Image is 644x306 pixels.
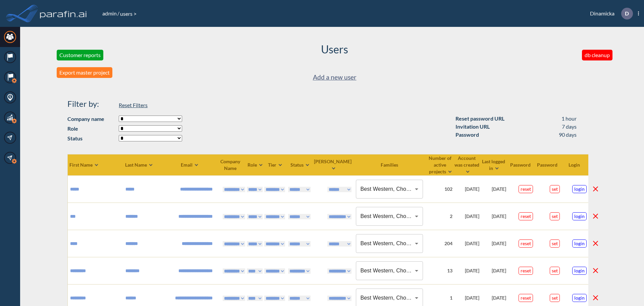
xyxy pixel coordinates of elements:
[481,230,508,257] td: [DATE]
[481,154,508,175] th: Last logged in
[353,154,427,175] th: Families
[427,257,454,284] td: 13
[356,207,423,226] div: Best Western, Choice, G6 Hospitality, Hilton, Hyatt, IHG, Marriott, [GEOGRAPHIC_DATA], [GEOGRAPHI...
[519,185,533,193] button: reset
[314,154,353,175] th: [PERSON_NAME]
[481,175,508,203] td: [DATE]
[481,203,508,230] td: [DATE]
[572,294,587,302] button: login
[165,154,215,175] th: Email
[119,102,148,108] span: Reset Filters
[427,230,454,257] td: 204
[427,154,454,175] th: Number of active projects
[591,212,600,220] button: delete line
[427,175,454,203] td: 102
[39,7,88,20] img: logo
[68,154,125,175] th: First Name
[102,9,119,17] li: /
[508,154,535,175] th: Password
[313,72,357,83] a: Add a new user
[561,154,588,175] th: Login
[580,8,639,19] div: Dinamicka
[519,212,533,220] button: reset
[67,115,115,123] strong: Company name
[454,257,481,284] td: [DATE]
[125,154,165,175] th: Last Name
[519,267,533,275] button: reset
[102,10,117,16] a: admin
[57,50,103,60] button: Customer reports
[454,154,481,175] th: Account was created
[119,10,137,17] span: users >
[356,261,423,280] div: Best Western, Choice, G6 Hospitality, Hilton, Hyatt, IHG, Marriott, [GEOGRAPHIC_DATA]
[561,115,577,123] div: 1 hour
[454,230,481,257] td: [DATE]
[287,154,314,175] th: Status
[591,185,600,193] button: delete line
[591,239,600,248] button: delete line
[550,239,560,248] button: set
[572,212,587,220] button: login
[582,50,612,60] button: db cleanup
[215,154,247,175] th: Company Name
[427,203,454,230] td: 2
[550,294,560,302] button: set
[481,257,508,284] td: [DATE]
[247,154,264,175] th: Role
[455,131,479,139] div: Password
[559,131,577,139] div: 90 days
[591,266,600,275] button: delete line
[67,134,115,142] strong: Status
[572,267,587,275] button: login
[264,154,287,175] th: Tier
[562,123,577,131] div: 7 days
[519,239,533,248] button: reset
[591,294,600,302] button: delete line
[356,234,423,253] div: Best Western, Choice, IHG, Wyndham, G6 Hospitality, Hilton, Hyatt, [GEOGRAPHIC_DATA], Starbucks, ...
[550,267,560,275] button: set
[57,67,112,78] button: Export master project
[454,203,481,230] td: [DATE]
[67,125,115,133] strong: Role
[535,154,561,175] th: Password
[454,175,481,203] td: [DATE]
[67,99,115,109] h4: Filter by:
[519,294,533,302] button: reset
[321,43,348,56] h2: Users
[625,10,629,16] p: D
[572,239,587,248] button: login
[572,185,587,193] button: login
[550,212,560,220] button: set
[455,123,490,131] div: Invitation URL
[455,115,504,123] div: Reset password URL
[550,185,560,193] button: set
[356,180,423,199] div: Best Western, Choice, G6 Hospitality, Hyatt, Marriott, [GEOGRAPHIC_DATA], IHG, [GEOGRAPHIC_DATA],...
